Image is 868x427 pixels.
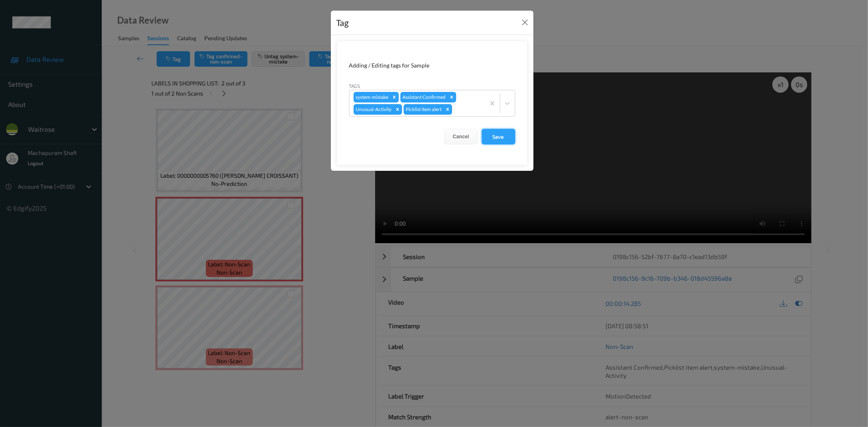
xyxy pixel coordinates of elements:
[393,104,402,115] div: Remove Unusual-Activity
[390,92,399,102] div: Remove system-mistake
[447,92,456,102] div: Remove Assistant Confirmed
[349,61,515,70] div: Adding / Editing tags for Sample
[444,129,478,144] button: Cancel
[482,129,515,144] button: Save
[337,16,349,29] div: Tag
[519,17,531,28] button: Close
[404,104,443,115] div: Picklist item alert
[400,92,447,102] div: Assistant Confirmed
[349,82,361,89] label: Tags
[443,104,452,115] div: Remove Picklist item alert
[354,92,390,102] div: system-mistake
[354,104,393,115] div: Unusual-Activity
